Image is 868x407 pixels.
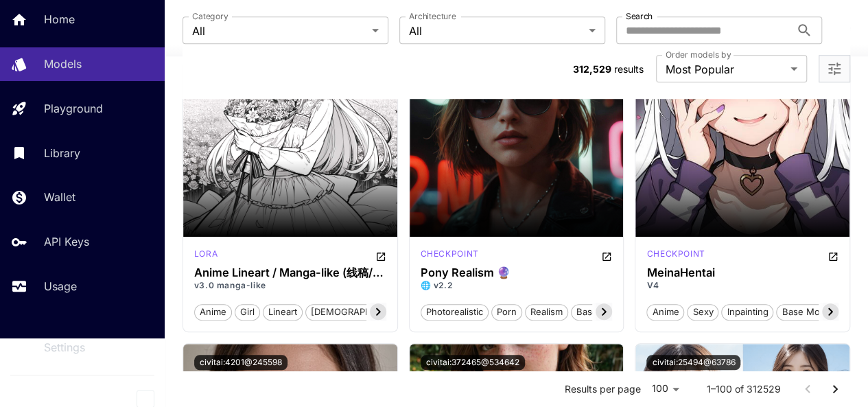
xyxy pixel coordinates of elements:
button: realism [525,303,568,321]
p: Models [44,56,82,72]
button: Open in CivitAI [375,248,386,264]
p: Library [44,145,80,161]
span: sexy [688,305,718,319]
div: 100 [646,379,684,399]
div: SD 1.5 [646,248,705,264]
span: anime [647,305,683,319]
button: sexy [687,303,718,321]
span: All [409,23,583,39]
button: lineart [263,303,303,321]
span: [DEMOGRAPHIC_DATA] [306,305,415,319]
p: Usage [44,278,77,294]
span: results [614,63,644,75]
button: photorealistic [421,303,489,321]
h3: Anime Lineart / Manga-like (线稿/線画/マンガ風/漫画风) Style [194,266,386,279]
span: lineart [263,305,302,319]
p: Home [44,11,75,27]
button: civitai:372465@534642 [421,355,525,370]
span: inpainting [722,305,773,319]
p: v3.0 manga-like [194,279,386,292]
p: 🌐 v2.2 [421,279,613,292]
span: All [192,23,366,39]
button: Open in CivitAI [828,248,838,264]
label: Order models by [666,49,731,60]
div: SD 1.5 [194,248,218,264]
p: Settings [44,339,85,356]
p: 1–100 of 312529 [706,382,780,396]
label: Search [626,10,653,22]
button: Open more filters [826,60,843,78]
label: Category [192,10,228,22]
button: inpainting [721,303,773,321]
span: base model [777,305,837,319]
button: girl [235,303,260,321]
p: lora [194,248,218,260]
h3: MeinaHentai [646,266,838,279]
span: photorealistic [421,305,488,319]
button: base model [571,303,633,321]
p: checkpoint [421,248,479,260]
span: realism [526,305,567,319]
span: girl [235,305,259,319]
label: Architecture [409,10,456,22]
p: Results per page [564,382,640,396]
p: API Keys [44,233,89,250]
p: Wallet [44,189,75,205]
p: checkpoint [646,248,705,260]
p: V4 [646,279,838,292]
button: anime [194,303,232,321]
button: base model [776,303,838,321]
button: civitai:25494@63786 [646,355,740,370]
button: anime [646,303,684,321]
button: porn [491,303,522,321]
button: [DEMOGRAPHIC_DATA] [305,303,416,321]
div: Pony [421,248,479,264]
span: base model [572,305,632,319]
span: porn [492,305,521,319]
span: 312,529 [573,63,611,75]
button: civitai:4201@245598 [194,355,288,370]
button: Open in CivitAI [601,248,612,264]
h3: Pony Realism 🔮 [421,266,613,279]
button: Go to next page [821,375,849,403]
p: Playground [44,100,103,117]
span: anime [195,305,231,319]
span: Most Popular [666,61,785,78]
